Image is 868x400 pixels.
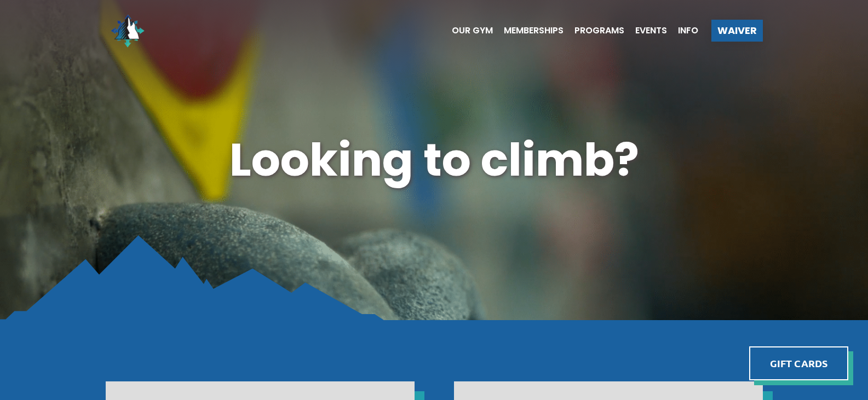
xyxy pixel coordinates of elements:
span: Events [635,26,667,35]
a: Programs [564,26,624,35]
span: Info [678,26,698,35]
a: Info [667,26,698,35]
span: Our Gym [452,26,493,35]
a: Our Gym [441,26,493,35]
a: Waiver [711,20,763,42]
a: Events [624,26,667,35]
h1: Looking to climb? [106,128,763,192]
span: Programs [574,26,624,35]
a: Memberships [493,26,564,35]
span: Waiver [717,26,757,36]
span: Memberships [504,26,564,35]
img: North Wall Logo [106,9,150,53]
